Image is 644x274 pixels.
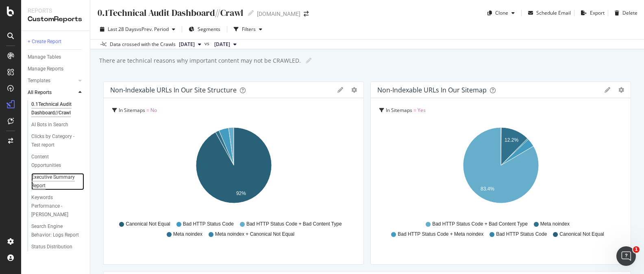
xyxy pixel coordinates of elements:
[146,107,149,114] span: =
[413,107,416,114] span: =
[559,231,604,238] span: Canonical Not Equal
[31,132,84,149] a: Clicks by Category -Test report
[179,41,195,48] span: 2025 Oct. 13th
[236,191,246,196] text: 92%
[97,23,178,36] button: Last 28 DaysvsPrev. Period
[185,23,224,36] button: Segments
[110,123,357,217] svg: A chart.
[28,53,61,61] div: Manage Tables
[616,246,636,266] iframe: Intercom live chat
[536,9,571,16] div: Schedule Email
[398,231,483,238] span: Bad HTTP Status Code + Meta noindex
[31,153,84,170] a: Content Opportunities
[103,81,364,265] div: Non-Indexable URLs in our Site StructuregeargearIn Sitemaps = NoA chart.Canonical Not EqualBad HT...
[28,65,63,73] div: Manage Reports
[481,186,494,192] text: 83.4%
[28,77,76,85] a: Templates
[31,100,84,117] a: 0.1Technical Audit Dashboard//Crawl
[351,87,357,93] div: gear
[242,26,256,33] div: Filters
[211,39,240,49] button: [DATE]
[28,65,84,73] a: Manage Reports
[418,107,426,114] span: Yes
[31,100,79,117] div: 0.1Technical Audit Dashboard//Crawl
[31,173,84,190] a: Executive Summary Report
[377,86,487,94] div: Non-Indexable URLs in our sitemap
[257,10,300,18] div: [DOMAIN_NAME]
[28,88,76,97] a: All Reports
[137,26,169,33] span: vs Prev. Period
[150,107,157,114] span: No
[633,246,640,253] span: 1
[97,7,243,19] div: 0.1Technical Audit Dashboard//Crawl
[31,193,80,219] div: Keywords Performance - Rachel WIP
[386,107,412,114] span: In Sitemaps
[215,231,294,238] span: Meta noindex + Canonical Not Equal
[176,39,205,49] button: [DATE]
[28,77,50,85] div: Templates
[618,87,624,93] div: gear
[432,221,528,228] span: Bad HTTP Status Code + Bad Content Type
[108,26,137,33] span: Last 28 Days
[377,123,624,217] svg: A chart.
[496,231,547,238] span: Bad HTTP Status Code
[578,7,605,20] button: Export
[183,221,234,228] span: Bad HTTP Status Code
[31,173,78,190] div: Executive Summary Report
[28,88,52,97] div: All Reports
[306,58,311,64] i: Edit report name
[31,153,76,170] div: Content Opportunities
[31,243,72,251] div: Status Distribution
[590,9,605,16] div: Export
[214,41,230,48] span: 2025 Sep. 8th
[28,15,83,24] div: CustomReports
[98,57,301,65] div: There are technical reasons why important content may not be CRAWLED.
[495,9,508,16] div: Clone
[304,11,309,17] div: arrow-right-arrow-left
[31,243,84,251] a: Status Distribution
[370,81,631,265] div: Non-Indexable URLs in our sitemapgeargearIn Sitemaps = YesA chart.Bad HTTP Status Code + Bad Cont...
[31,222,79,239] div: Search Engine Behavior: Logs Report
[126,221,170,228] span: Canonical Not Equal
[540,221,570,228] span: Meta noindex
[31,121,84,129] a: AI Bots in Search
[622,9,637,16] div: Delete
[205,40,211,47] span: vs
[231,23,265,36] button: Filters
[31,121,68,129] div: AI Bots in Search
[248,10,254,16] i: Edit report name
[110,41,176,48] div: Data crossed with the Crawls
[525,7,571,20] button: Schedule Email
[31,132,78,149] div: Clicks by Category -Test report
[246,221,342,228] span: Bad HTTP Status Code + Bad Content Type
[611,7,637,20] button: Delete
[28,37,61,46] div: + Create Report
[119,107,145,114] span: In Sitemaps
[28,7,83,15] div: Reports
[31,193,84,219] a: Keywords Performance - [PERSON_NAME]
[484,7,518,20] button: Clone
[28,37,84,46] a: + Create Report
[110,86,237,94] div: Non-Indexable URLs in our Site Structure
[198,26,220,33] span: Segments
[505,137,518,143] text: 12.2%
[173,231,202,238] span: Meta noindex
[31,222,84,239] a: Search Engine Behavior: Logs Report
[28,53,84,61] a: Manage Tables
